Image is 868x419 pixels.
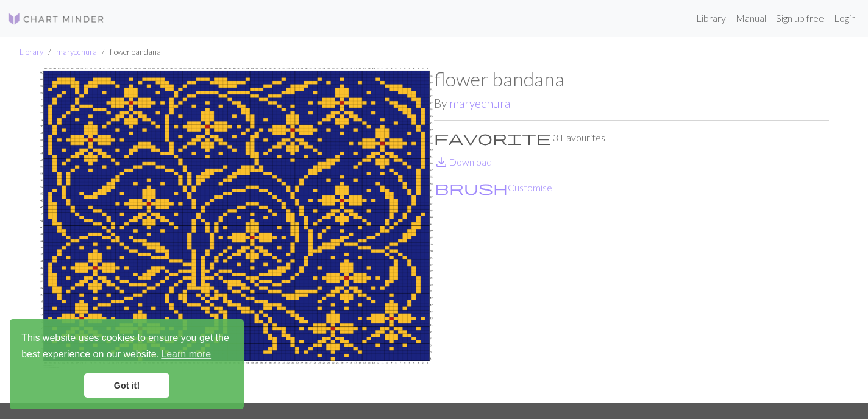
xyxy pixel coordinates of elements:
[434,180,553,195] button: CustomiseCustomise
[434,96,829,110] h2: By
[434,130,829,145] p: 3 Favourites
[434,153,449,171] span: save_alt
[10,319,244,409] div: cookieconsent
[39,68,434,403] img: forest bandana
[449,96,510,110] a: maryechura
[21,331,232,364] span: This website uses cookies to ensure you get the best experience on our website.
[7,12,105,26] img: Logo
[56,47,97,57] a: maryechura
[434,130,551,145] i: Favourite
[771,6,829,30] a: Sign up free
[829,6,861,30] a: Login
[731,6,771,30] a: Manual
[434,68,829,91] h1: flower bandana
[691,6,731,30] a: Library
[434,156,492,167] a: DownloadDownload
[435,180,508,195] i: Customise
[435,179,508,196] span: brush
[434,129,551,146] span: favorite
[97,46,161,58] li: flower bandana
[84,373,169,398] a: dismiss cookie message
[434,155,449,169] i: Download
[20,47,43,57] a: Library
[159,345,213,364] a: learn more about cookies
